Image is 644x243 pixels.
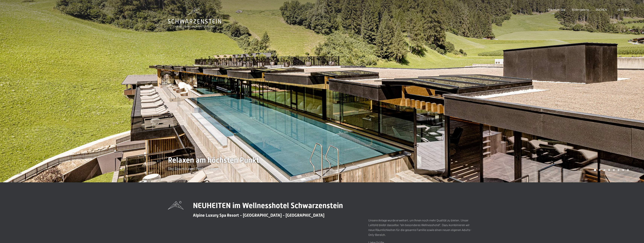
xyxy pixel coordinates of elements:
[608,169,610,171] div: Carousel Page 4
[621,8,629,11] span: Menü
[622,169,624,171] div: Carousel Page 7
[368,218,476,237] p: Unsere Anlage wurde erweitert, um Ihnen noch mehr Qualität zu bieten. Unser Leitbild bleibt dasse...
[613,169,615,171] div: Carousel Page 5
[627,169,629,171] div: Carousel Page 8
[594,169,596,171] div: Carousel Page 1 (Current Slide)
[193,213,324,218] span: Alpine Luxury Spa Resort - [GEOGRAPHIC_DATA] - [GEOGRAPHIC_DATA]
[572,8,589,11] a: Bildergalerie
[193,201,343,210] span: NEUHEITEN im Wellnesshotel Schwarzenstein
[603,169,605,171] div: Carousel Page 3
[596,8,607,11] a: BUCHEN
[599,169,601,171] div: Carousel Page 2
[593,169,629,171] div: Carousel Pagination
[548,8,565,11] a: Premium Spa
[617,169,620,171] div: Carousel Page 6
